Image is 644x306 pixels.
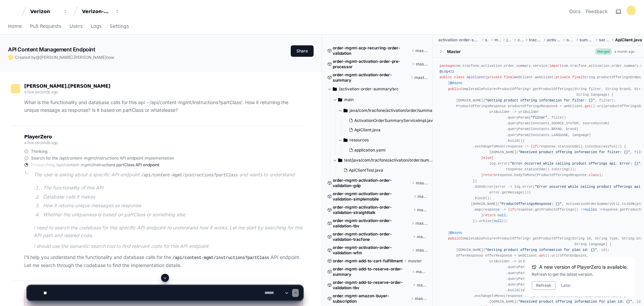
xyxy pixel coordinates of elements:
[333,94,433,105] button: main
[346,125,435,135] button: ApiClient.java
[589,173,599,177] span: class
[344,158,433,163] span: test/java/com/tracfone/activation/order/summary/service
[70,19,83,34] a: Users
[106,55,114,60] span: now
[572,75,582,79] span: final
[500,202,562,206] span: "ProductOfferingsResponse: {}"
[531,116,547,120] span: "filter"
[414,75,428,80] span: master
[70,24,83,28] span: Users
[483,213,495,217] span: return
[24,89,58,94] span: a few seconds ago
[40,55,106,60] span: [PERSON_NAME].[PERSON_NAME]
[350,137,369,143] span: resources
[529,37,541,43] span: tracfone
[417,194,428,199] span: master
[41,202,303,210] li: How it returns unique messages as response
[507,37,512,43] span: java
[341,166,429,175] button: ApiClientTest.java
[346,116,435,125] button: ActivationOrderSummaryServiceImpl.java
[24,99,303,114] p: What is the functionality and database calls for this api - /api/content-mgmt/instructions?partCl...
[333,266,410,277] span: order-mgmt-add-to-reserve-order-summary
[599,37,610,43] span: service
[615,37,642,43] span: ApiClient.java
[415,48,428,53] span: master
[24,140,58,145] span: a few seconds ago
[483,156,491,160] span: else
[438,37,480,43] span: activation-order-summary
[614,49,635,54] div: a month ago
[333,191,412,202] span: order-mgmt-activation-order-validation-simplemobile
[339,86,399,92] span: /activation-order-summary/src
[485,37,489,43] span: src
[344,136,348,144] svg: Directory
[561,283,571,288] button: Later
[447,49,461,54] div: Master
[454,75,465,79] span: class
[408,258,422,264] span: master
[110,19,129,34] a: Settings
[31,162,159,168] span: Researching /api/content-mgmt/instructions partClass API endpoint
[110,24,129,28] span: Settings
[532,281,556,290] button: Refresh
[41,184,303,192] li: The functionality of this API
[556,75,570,79] span: private
[333,178,410,188] span: order-mgmt-activation-order-validation-gdp
[140,172,239,178] code: /api/content-mgmt/instructions?partClass
[34,243,303,250] p: I should use the semantic search tool to find relevant code for this API endpoint.
[36,55,40,60] span: @
[333,72,409,83] span: order-mgmt-activation-order-summary
[586,8,608,15] button: Feedback
[30,19,61,34] a: Pull Requests
[450,231,462,235] span: @Async
[498,213,506,217] span: null
[171,255,271,261] code: /api/content-mgmt/instructions?partClass
[448,236,460,241] span: public
[467,75,485,79] span: ApiClient
[350,108,439,113] span: java/com/tracfone/activation/order/summary/service
[34,171,303,179] p: The user is asking about a specific API endpoint and wants to understand:
[416,269,428,274] span: master
[566,37,574,43] span: order
[550,64,562,68] span: import
[338,156,342,164] svg: Directory
[91,24,102,28] span: Logs
[338,135,439,145] button: resources
[417,207,428,213] span: master
[440,75,452,79] span: public
[493,219,502,223] span: null
[333,59,410,70] span: order-mgmt-activation-order-pre-processor
[15,55,114,60] span: Created by
[31,149,47,154] span: Thinking
[82,8,111,15] div: Verizon-Clarify-Order-Management
[510,162,640,166] span: "Error occurred while calling product offerings api. Error: {}"
[338,96,342,104] svg: Directory
[416,180,428,186] span: master
[30,24,61,28] span: Pull Requests
[483,173,495,177] span: return
[24,254,303,269] p: I'll help you understand the functionality and database calls for the API endpoint. Let me search...
[354,147,386,153] span: application.yaml
[494,37,501,43] span: main
[349,168,383,173] span: ApiClientTest.java
[8,24,22,28] span: Home
[569,8,580,15] a: Docs
[416,61,428,67] span: master
[440,70,454,74] span: @Log4j2
[31,156,174,161] span: Search for the /api/content-mgmt/instructions API endpoint implementation
[30,8,59,15] div: Verizon
[448,87,460,91] span: public
[579,37,594,43] span: summary
[333,155,433,166] button: test/java/com/tracfone/activation/order/summary/service
[485,98,595,102] span: "Getting product offering information for filter: {}"
[34,224,303,239] p: I need to search the codebase for this specific API endpoint to understand how it works. Let me s...
[539,254,545,258] span: get
[24,135,52,139] span: PlayerZero
[539,264,628,270] span: A new version of PlayerZero is available.
[28,5,71,17] button: Verizon
[585,104,591,108] span: get
[91,19,102,34] a: Logs
[354,127,380,133] span: ApiClient.java
[344,97,354,102] span: main
[532,272,628,277] div: Refresh to get the latest version.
